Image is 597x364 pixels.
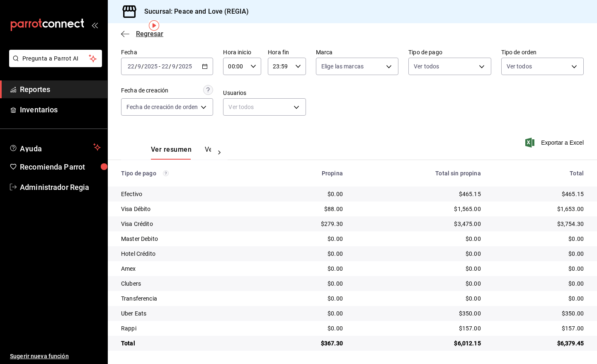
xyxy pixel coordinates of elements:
[356,250,481,258] div: $0.00
[127,63,135,70] input: --
[161,63,169,70] input: --
[414,62,439,70] span: Ver todos
[178,63,192,70] input: ----
[273,309,343,318] div: $0.00
[273,294,343,303] div: $0.00
[223,98,306,116] div: Ver todos
[356,205,481,213] div: $1,565.00
[494,220,584,228] div: $3,754.30
[273,339,343,347] div: $367.30
[121,309,260,318] div: Uber Eats
[494,279,584,288] div: $0.00
[223,49,261,55] label: Hora inicio
[356,190,481,198] div: $465.15
[20,104,101,115] span: Inventarios
[273,265,343,273] div: $0.00
[356,339,481,347] div: $6,012.15
[121,265,260,273] div: Amex
[356,220,481,228] div: $3,475.00
[356,294,481,303] div: $0.00
[138,7,249,17] h3: Sucursal: Peace and Love (REGIA)
[121,205,260,213] div: Visa Débito
[356,170,481,177] div: Total sin propina
[176,63,178,70] span: /
[356,265,481,273] div: $0.00
[121,339,260,347] div: Total
[494,324,584,332] div: $157.00
[273,205,343,213] div: $88.00
[22,54,89,63] span: Pregunta a Parrot AI
[273,324,343,332] div: $0.00
[169,63,171,70] span: /
[121,86,168,95] div: Fecha de creación
[273,235,343,243] div: $0.00
[273,220,343,228] div: $279.30
[321,62,364,70] span: Elige las marcas
[121,49,213,55] label: Fecha
[494,339,584,347] div: $6,379.45
[121,250,260,258] div: Hotel Crédito
[135,63,137,70] span: /
[273,190,343,198] div: $0.00
[356,235,481,243] div: $0.00
[137,63,141,70] input: --
[10,352,101,361] span: Sugerir nueva función
[121,324,260,332] div: Rappi
[20,142,90,152] span: Ayuda
[268,49,306,55] label: Hora fin
[273,279,343,288] div: $0.00
[408,49,491,55] label: Tipo de pago
[121,279,260,288] div: Clubers
[121,235,260,243] div: Master Debito
[163,170,169,176] svg: Los pagos realizados con Pay y otras terminales son montos brutos.
[20,84,101,95] span: Reportes
[223,90,306,96] label: Usuarios
[121,170,260,177] div: Tipo de pago
[494,190,584,198] div: $465.15
[151,146,192,160] button: Ver resumen
[494,205,584,213] div: $1,653.00
[159,63,160,70] span: -
[273,250,343,258] div: $0.00
[20,182,101,193] span: Administrador Regia
[126,103,198,111] span: Fecha de creación de orden
[507,62,532,70] span: Ver todos
[501,49,584,55] label: Tipo de orden
[149,20,159,31] img: Tooltip marker
[494,250,584,258] div: $0.00
[20,161,101,172] span: Recomienda Parrot
[494,309,584,318] div: $350.00
[494,265,584,273] div: $0.00
[356,324,481,332] div: $157.00
[494,294,584,303] div: $0.00
[316,49,398,55] label: Marca
[356,309,481,318] div: $350.00
[121,30,163,38] button: Regresar
[121,294,260,303] div: Transferencia
[205,146,236,160] button: Ver pagos
[141,63,144,70] span: /
[91,22,98,28] button: open_drawer_menu
[6,60,102,69] a: Pregunta a Parrot AI
[144,63,158,70] input: ----
[494,235,584,243] div: $0.00
[9,50,102,67] button: Pregunta a Parrot AI
[121,190,260,198] div: Efectivo
[494,170,584,177] div: Total
[273,170,343,177] div: Propina
[172,63,176,70] input: --
[121,220,260,228] div: Visa Crédito
[136,30,163,38] span: Regresar
[356,279,481,288] div: $0.00
[527,138,584,148] button: Exportar a Excel
[151,146,211,160] div: navigation tabs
